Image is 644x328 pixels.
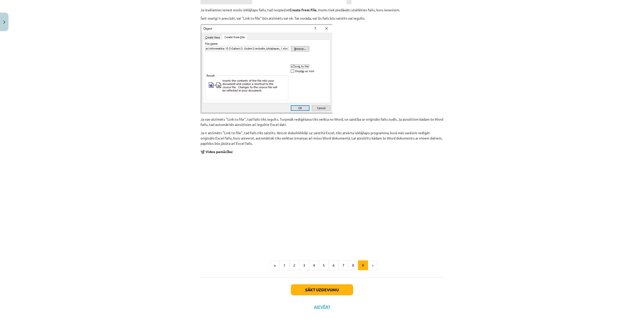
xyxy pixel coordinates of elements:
button: 4 [309,260,319,270]
button: 2 [289,260,299,270]
button: 8 [348,260,358,270]
strong: Create from File [289,8,316,12]
p: Ja nav atzīmēts "Link to file", tad fails tiks iegults. Turpmāk rediģēšana tiks veikta no Word, u... [200,117,444,127]
button: 9 [358,260,368,270]
p: Ja izvēlamies ienest esošu izklājlapu failu, tad nospiežot , mums tiek piedāvāts izvēlēties failu... [200,7,444,13]
button: 6 [329,260,339,270]
button: Aizvērt [312,304,332,309]
p: Šeit svarīgi ir precizēt, vai "Link to file" būs atzīmēts vai nē. Tas norāda, vai šis fails būs s... [200,16,444,21]
button: « [270,260,280,270]
strong: 📽️ Video pamācība: [200,149,233,154]
button: Sākt uzdevumu [291,284,353,295]
button: 3 [299,260,309,270]
button: 5 [319,260,329,270]
button: 1 [279,260,290,270]
img: icon-close-lesson-0947bae3869378f0d4975bcd49f059093ad1ed9edebbc8119c70593378902aed.svg [3,21,5,24]
nav: Page navigation example [200,260,444,270]
button: 7 [338,260,348,270]
p: Ja ir atzīmēts "Link to file", tad fails tiks saistīts. Veicot dubultklikšķi uz saistītā Excel, t... [200,130,444,146]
